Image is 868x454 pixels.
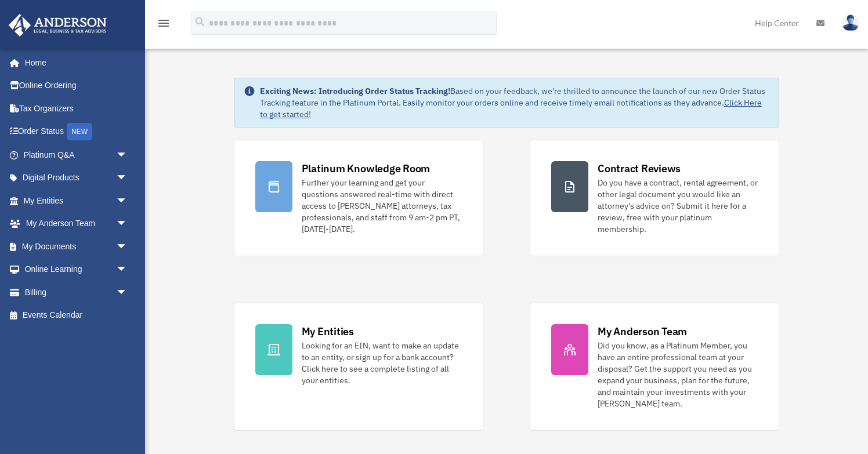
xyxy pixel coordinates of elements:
a: Platinum Knowledge Room Further your learning and get your questions answered real-time with dire... [234,140,483,256]
strong: Exciting News: Introducing Order Status Tracking! [260,86,450,96]
a: My Entities Looking for an EIN, want to make an update to an entity, or sign up for a bank accoun... [234,303,483,431]
span: arrow_drop_down [116,258,139,282]
img: User Pic [842,14,859,31]
span: arrow_drop_down [116,189,139,213]
a: Click Here to get started! [260,97,762,119]
a: Contract Reviews Do you have a contract, rental agreement, or other legal document you would like... [530,140,779,256]
a: Home [8,51,139,74]
div: Contract Reviews [598,161,681,176]
div: NEW [67,123,92,140]
a: Tax Organizers [8,97,145,120]
a: Online Learningarrow_drop_down [8,258,145,281]
a: Events Calendar [8,304,145,327]
a: My Anderson Team Did you know, as a Platinum Member, you have an entire professional team at your... [530,303,779,431]
div: My Anderson Team [598,324,687,339]
span: arrow_drop_down [116,281,139,304]
a: Platinum Q&Aarrow_drop_down [8,143,145,166]
img: Anderson Advisors Platinum Portal [5,14,110,37]
a: Order StatusNEW [8,120,145,144]
a: My Anderson Teamarrow_drop_down [8,212,145,235]
div: Do you have a contract, rental agreement, or other legal document you would like an attorney's ad... [598,177,758,235]
a: menu [157,20,171,30]
a: My Documentsarrow_drop_down [8,235,145,258]
div: Did you know, as a Platinum Member, you have an entire professional team at your disposal? Get th... [598,340,758,409]
div: Looking for an EIN, want to make an update to an entity, or sign up for a bank account? Click her... [302,340,462,386]
span: arrow_drop_down [116,143,139,167]
div: Based on your feedback, we're thrilled to announce the launch of our new Order Status Tracking fe... [260,85,770,120]
div: My Entities [302,324,354,339]
div: Platinum Knowledge Room [302,161,431,176]
span: arrow_drop_down [116,235,139,259]
span: arrow_drop_down [116,212,139,236]
a: Billingarrow_drop_down [8,281,145,304]
a: My Entitiesarrow_drop_down [8,189,145,212]
a: Digital Productsarrow_drop_down [8,166,145,190]
i: menu [157,16,171,30]
span: arrow_drop_down [116,166,139,190]
i: search [194,16,207,28]
div: Further your learning and get your questions answered real-time with direct access to [PERSON_NAM... [302,177,462,235]
a: Online Ordering [8,74,145,97]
